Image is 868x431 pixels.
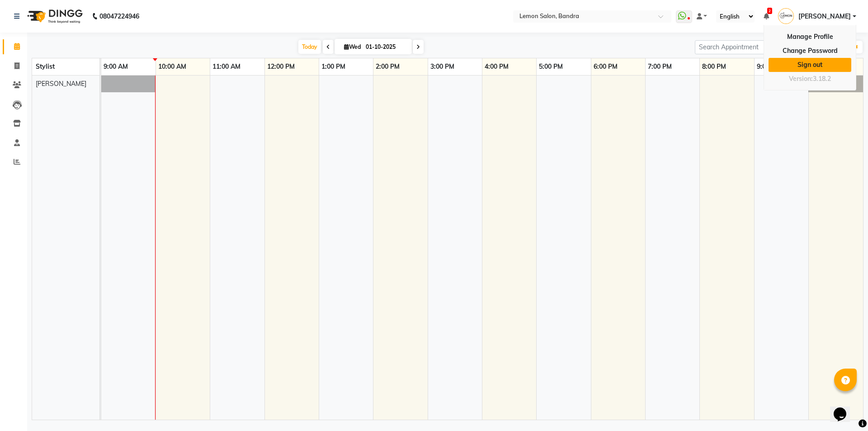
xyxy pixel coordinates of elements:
[363,40,408,54] input: 2025-10-01
[695,40,774,54] input: Search Appointment
[319,60,348,73] a: 1:00 PM
[373,60,402,73] a: 2:00 PM
[482,60,511,73] a: 4:00 PM
[769,58,851,72] a: Sign out
[156,60,189,73] a: 10:00 AM
[101,60,130,73] a: 9:00 AM
[769,44,851,58] a: Change Password
[537,60,565,73] a: 5:00 PM
[265,60,297,73] a: 12:00 PM
[798,12,851,21] span: [PERSON_NAME]
[36,80,86,88] span: [PERSON_NAME]
[591,60,620,73] a: 6:00 PM
[428,60,457,73] a: 3:00 PM
[700,60,728,73] a: 8:00 PM
[23,4,85,29] img: logo
[769,30,851,44] a: Manage Profile
[36,62,55,71] span: Stylist
[830,395,859,422] iframe: chat widget
[646,60,674,73] a: 7:00 PM
[764,12,769,20] a: 2
[210,60,243,73] a: 11:00 AM
[769,72,851,85] div: Version:3.18.2
[342,43,363,50] span: Wed
[755,60,783,73] a: 9:00 PM
[99,4,139,29] b: 08047224946
[767,8,772,14] span: 2
[778,8,794,24] img: Samira Khan
[298,40,321,54] span: Today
